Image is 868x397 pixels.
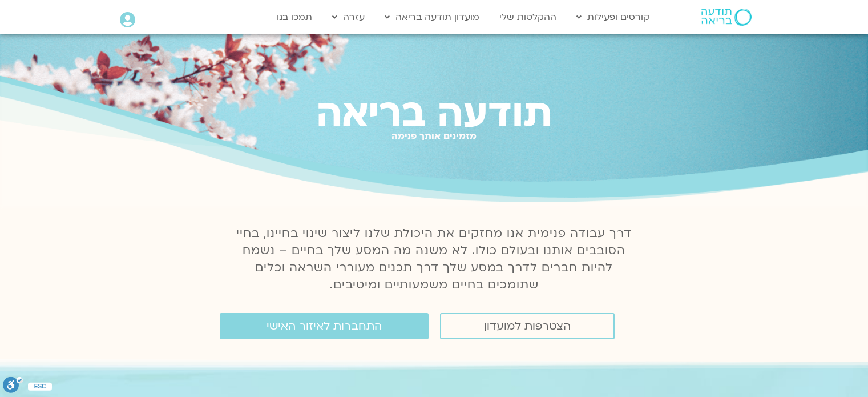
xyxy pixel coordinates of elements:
[494,6,562,28] a: ההקלטות שלי
[326,6,370,28] a: עזרה
[271,6,318,28] a: תמכו בנו
[379,6,485,28] a: מועדון תודעה בריאה
[230,225,639,294] p: דרך עבודה פנימית אנו מחזקים את היכולת שלנו ליצור שינוי בחיינו, בחיי הסובבים אותנו ובעולם כולו. לא...
[701,9,752,26] img: תודעה בריאה
[440,313,615,339] a: הצטרפות למועדון
[267,320,382,332] span: התחברות לאיזור האישי
[484,320,571,332] span: הצטרפות למועדון
[220,313,429,339] a: התחברות לאיזור האישי
[571,6,655,28] a: קורסים ופעילות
